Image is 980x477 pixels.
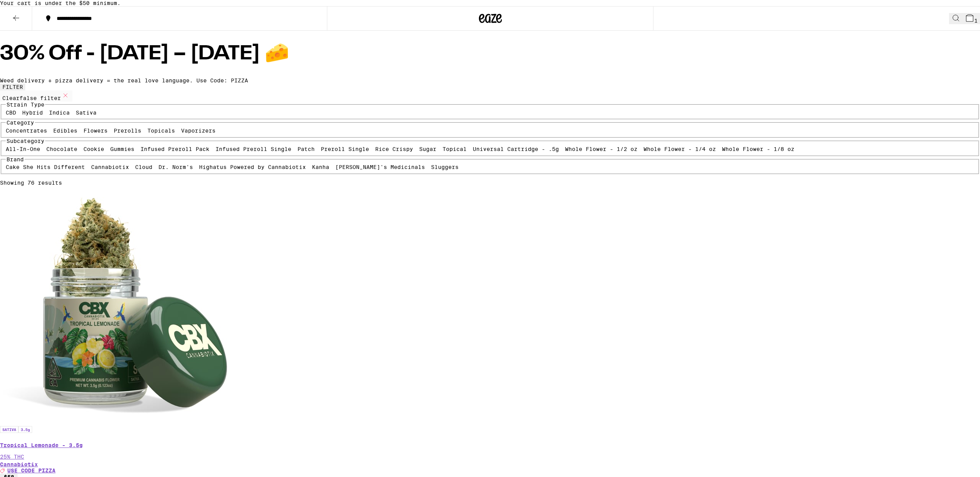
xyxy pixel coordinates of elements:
[419,146,436,152] label: Sugar
[216,146,291,152] label: Infused Preroll Single
[110,146,134,152] label: Gummies
[114,128,141,134] label: Prerolls
[312,164,329,170] label: Kanha
[199,164,306,170] label: Highatus Powered by Cannabiotix
[565,146,637,152] label: Whole Flower - 1/2 oz
[91,164,129,170] label: Cannabiotix
[140,146,209,152] label: Infused Preroll Pack
[49,110,70,116] label: Indica
[974,18,978,24] span: 1
[6,128,47,134] label: Concentrates
[722,146,794,152] label: Whole Flower - 1/8 oz
[7,467,56,474] span: USE CODE PIZZA
[6,156,24,162] legend: Brand
[431,164,459,170] label: Sluggers
[963,13,980,24] button: 1
[473,146,559,152] label: Universal Cartridge - .5g
[53,128,77,134] label: Edibles
[644,146,716,152] label: Whole Flower - 1/4 oz
[181,128,216,134] label: Vaporizers
[6,146,40,152] label: All-In-One
[6,120,35,126] legend: Category
[147,128,175,134] label: Topicals
[158,164,193,170] label: Dr. Norm's
[6,102,45,108] legend: Strain Type
[83,146,104,152] label: Cookie
[22,110,43,116] label: Hybrid
[6,164,85,170] label: Cake She Hits Different
[375,146,413,152] label: Rice Crispy
[297,146,315,152] label: Patch
[6,110,16,116] label: CBD
[443,146,467,152] label: Topical
[135,164,152,170] label: Cloud
[321,146,369,152] label: Preroll Single
[335,164,425,170] label: [PERSON_NAME]'s Medicinals
[83,128,108,134] label: Flowers
[46,146,77,152] label: Chocolate
[6,138,45,144] legend: Subcategory
[18,426,32,433] p: 3.5g
[76,110,96,116] label: Sativa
